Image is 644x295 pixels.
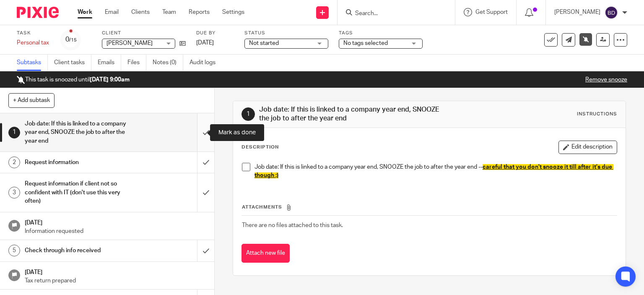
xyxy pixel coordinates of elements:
div: 2 [8,157,20,168]
h1: Request information if client not so confident with IT (don't use this very often) [25,178,134,207]
p: This task is snoozed until [17,76,130,84]
button: + Add subtask [8,93,55,107]
div: Instructions [577,111,617,117]
a: Emails [98,55,121,71]
span: [PERSON_NAME] [106,40,153,46]
p: Description [241,144,279,151]
span: Get Support [475,9,508,15]
a: Subtasks [17,55,48,71]
p: Job date: If this is linked to a company year end, SNOOZE the job to after the year end -- [254,163,617,180]
div: 5 [8,245,20,256]
label: Client [102,30,186,37]
a: Remove snooze [585,77,627,83]
h1: Job date: If this is linked to a company year end, SNOOZE the job to after the year end [25,117,134,147]
div: 1 [241,107,255,121]
p: Information requested [25,227,206,235]
span: Not started [249,40,279,46]
div: Personal tax [17,39,50,47]
span: Attachments [242,205,282,209]
label: Tags [339,30,423,37]
img: Pixie [17,7,59,18]
a: Notes (0) [153,55,183,71]
a: Files [127,55,146,71]
div: 1 [8,127,20,138]
a: Audit logs [190,55,222,71]
b: [DATE] 9:00am [90,77,130,83]
h1: [DATE] [25,217,206,227]
h1: [DATE] [25,266,206,277]
img: svg%3E [605,6,618,19]
span: There are no files attached to this task. [242,222,343,228]
span: [DATE] [196,40,214,46]
div: 0 [65,35,77,44]
a: Clients [131,8,150,16]
button: Edit description [558,141,617,154]
a: Reports [189,8,210,16]
span: No tags selected [343,40,388,46]
small: /15 [69,38,77,42]
label: Due by [196,30,234,37]
input: Search [354,10,430,18]
label: Status [244,30,328,37]
h1: Check through info received [25,244,134,257]
a: Work [78,8,92,16]
a: Email [105,8,119,16]
label: Task [17,30,50,37]
div: 3 [8,187,20,198]
h1: Request information [25,156,134,169]
a: Settings [222,8,244,16]
p: [PERSON_NAME] [554,8,600,16]
a: Team [162,8,176,16]
a: Client tasks [54,55,91,71]
p: Tax return prepared [25,277,206,285]
button: Attach new file [241,244,290,263]
h1: Job date: If this is linked to a company year end, SNOOZE the job to after the year end [259,105,447,123]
